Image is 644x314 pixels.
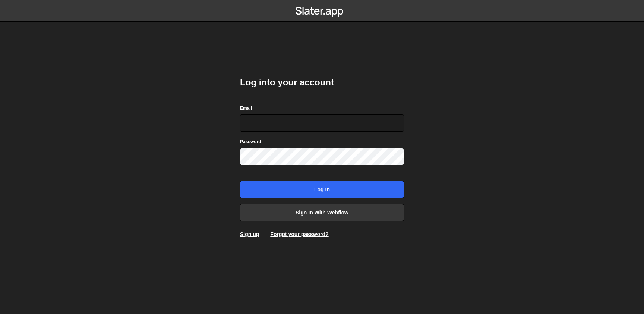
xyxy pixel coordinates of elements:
input: Log in [240,181,404,198]
a: Forgot your password? [270,231,328,237]
label: Password [240,138,261,145]
h2: Log into your account [240,76,404,88]
a: Sign in with Webflow [240,204,404,221]
label: Email [240,104,252,112]
a: Sign up [240,231,259,237]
